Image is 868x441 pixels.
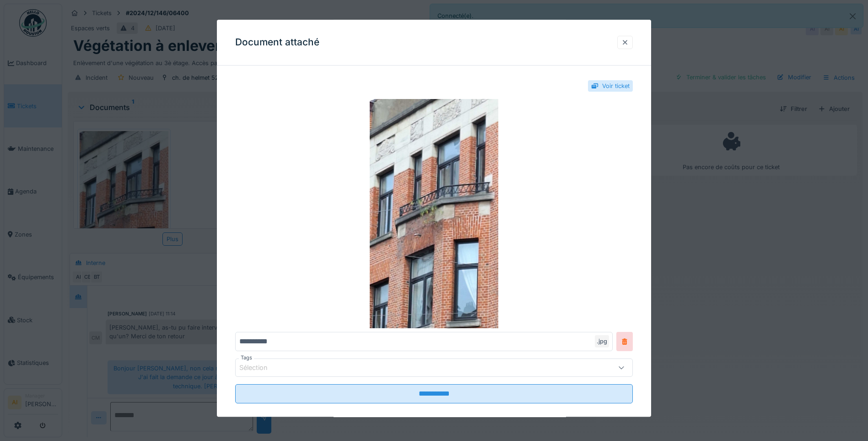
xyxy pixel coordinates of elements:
h3: Document attaché [235,37,319,48]
div: Voir ticket [602,82,630,90]
div: .jpg [595,335,609,347]
img: 4ddc089c-42dd-4a1c-b602-1b3bec4ee8fc-1000024465.jpg [235,99,633,328]
label: Tags [239,354,254,362]
div: Sélection [239,363,280,373]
